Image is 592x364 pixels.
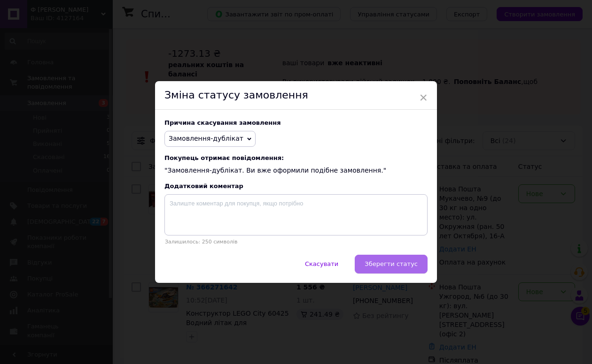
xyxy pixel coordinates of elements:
[164,154,428,175] div: "Замовлення-дублікат. Ви вже оформили подібне замовлення."
[164,182,428,190] div: Додатковий коментар
[169,135,243,142] span: Замовлення-дублікат
[295,255,348,273] button: Скасувати
[305,260,338,267] span: Скасувати
[365,260,418,267] span: Зберегти статус
[164,154,428,161] span: Покупець отримає повідомлення:
[164,239,428,245] p: Залишилось: 250 символів
[155,81,437,110] div: Зміна статусу замовлення
[164,119,428,126] div: Причина скасування замовлення
[419,90,428,106] span: ×
[355,255,428,273] button: Зберегти статус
